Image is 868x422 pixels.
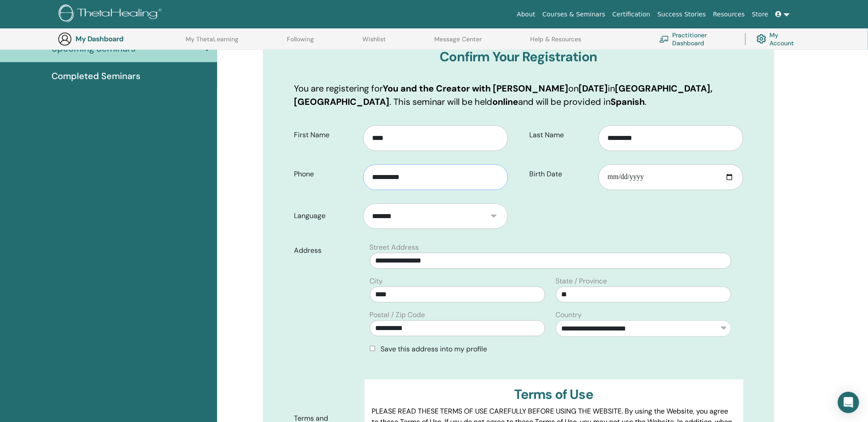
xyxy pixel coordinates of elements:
label: Last Name [523,127,598,143]
a: Courses & Seminars [539,6,609,23]
img: logo.png [59,4,165,24]
a: My Account [757,29,801,49]
p: You are registering for on in . This seminar will be held and will be provided in . [294,82,743,108]
h3: Terms of Use [372,386,736,402]
img: cog.svg [757,32,766,46]
label: Street Address [370,242,419,253]
label: Postal / Zip Code [370,310,425,320]
a: Wishlist [362,36,386,50]
label: Country [556,310,582,320]
label: Birth Date [523,166,598,183]
label: State / Province [556,276,607,287]
label: Phone [287,166,363,183]
a: Success Stories [654,6,709,23]
label: Language [287,207,363,224]
b: [GEOGRAPHIC_DATA], [GEOGRAPHIC_DATA] [294,83,713,107]
b: Spanish [610,96,645,107]
label: City [370,276,383,287]
a: My ThetaLearning [186,36,238,50]
h3: My Dashboard [75,35,164,43]
a: Message Center [434,36,482,50]
div: Open Intercom Messenger [838,392,859,413]
label: Address [287,242,365,259]
span: Save this address into my profile [380,344,487,354]
a: Store [749,6,772,23]
a: Help & Resources [530,36,581,50]
img: chalkboard-teacher.svg [659,36,669,43]
b: online [492,96,518,107]
b: You and the Creator with [PERSON_NAME] [383,83,568,94]
a: About [513,6,539,23]
h3: Confirm Your Registration [294,49,743,65]
b: [DATE] [579,83,608,94]
a: Following [287,36,314,50]
a: Certification [609,6,654,23]
a: Resources [709,6,749,23]
span: Completed Seminars [52,69,140,83]
img: generic-user-icon.jpg [58,32,72,46]
label: First Name [287,127,363,143]
a: Practitioner Dashboard [659,29,734,49]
